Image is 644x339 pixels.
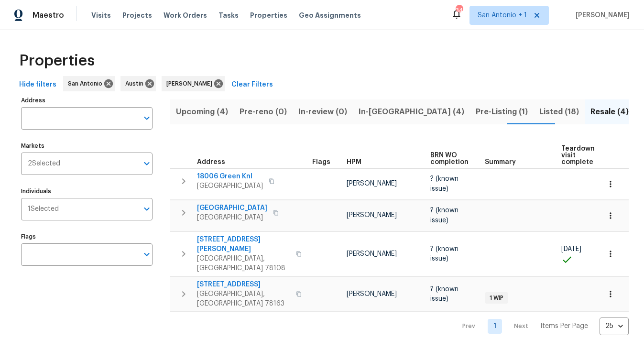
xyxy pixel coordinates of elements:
[359,105,464,119] span: In-[GEOGRAPHIC_DATA] (4)
[164,11,207,20] span: Work Orders
[33,11,64,20] span: Maestro
[540,321,588,331] p: Items Per Page
[430,286,458,302] span: ? (known issue)
[140,202,153,216] button: Open
[347,159,361,165] span: HPM
[488,319,502,334] a: Goto page 1
[312,159,330,165] span: Flags
[430,246,458,262] span: ? (known issue)
[486,294,507,302] span: 1 WIP
[250,11,287,20] span: Properties
[197,235,290,254] span: [STREET_ADDRESS][PERSON_NAME]
[347,251,397,257] span: [PERSON_NAME]
[347,180,397,187] span: [PERSON_NAME]
[299,11,361,20] span: Geo Assignments
[218,12,239,19] span: Tasks
[21,143,153,149] label: Markets
[197,181,263,191] span: [GEOGRAPHIC_DATA]
[240,105,287,119] span: Pre-reno (0)
[430,207,458,223] span: ? (known issue)
[140,248,153,261] button: Open
[162,76,225,91] div: [PERSON_NAME]
[122,11,152,20] span: Projects
[430,175,458,192] span: ? (known issue)
[478,11,527,20] span: San Antonio + 1
[125,79,147,88] span: Austin
[453,317,629,335] nav: Pagination Navigation
[347,291,397,297] span: [PERSON_NAME]
[347,212,397,219] span: [PERSON_NAME]
[590,105,629,119] span: Resale (4)
[228,76,277,94] button: Clear Filters
[120,76,156,91] div: Austin
[197,289,290,308] span: [GEOGRAPHIC_DATA], [GEOGRAPHIC_DATA] 78163
[231,79,273,91] span: Clear Filters
[63,76,115,91] div: San Antonio
[197,203,267,213] span: [GEOGRAPHIC_DATA]
[572,11,630,20] span: [PERSON_NAME]
[28,160,60,168] span: 2 Selected
[561,145,595,165] span: Teardown visit complete
[197,254,290,273] span: [GEOGRAPHIC_DATA], [GEOGRAPHIC_DATA] 78108
[476,105,528,119] span: Pre-Listing (1)
[21,234,153,240] label: Flags
[28,205,59,213] span: 1 Selected
[91,11,111,20] span: Visits
[140,111,153,125] button: Open
[485,159,516,165] span: Summary
[298,105,347,119] span: In-review (0)
[68,79,106,88] span: San Antonio
[21,188,153,194] label: Individuals
[561,246,581,252] span: [DATE]
[166,79,216,88] span: [PERSON_NAME]
[197,159,225,165] span: Address
[140,157,153,170] button: Open
[600,314,629,339] div: 25
[539,105,579,119] span: Listed (18)
[19,56,95,66] span: Properties
[197,280,290,289] span: [STREET_ADDRESS]
[430,152,469,165] span: BRN WO completion
[176,105,228,119] span: Upcoming (4)
[197,213,267,222] span: [GEOGRAPHIC_DATA]
[456,6,462,15] div: 34
[21,98,153,103] label: Address
[19,79,56,91] span: Hide filters
[15,76,60,94] button: Hide filters
[197,172,263,181] span: 18006 Green Knl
